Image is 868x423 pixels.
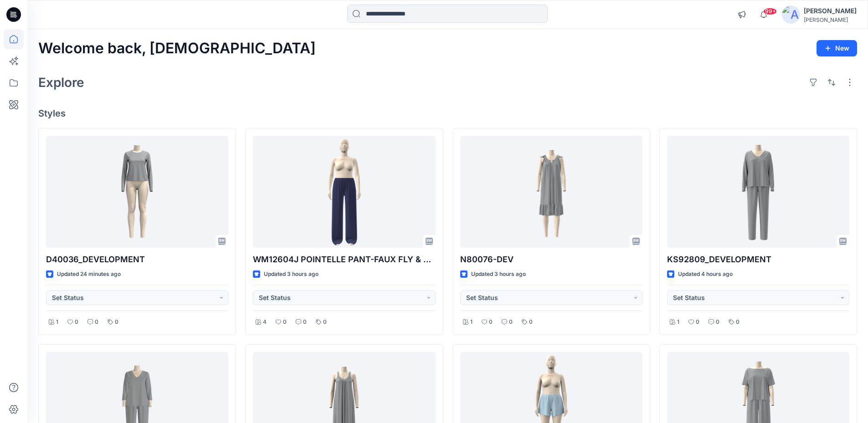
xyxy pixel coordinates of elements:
[38,75,84,90] h2: Explore
[56,317,58,327] p: 1
[471,270,526,279] p: Updated 3 hours ago
[264,270,318,279] p: Updated 3 hours ago
[667,253,849,266] p: KS92809_DEVELOPMENT
[667,136,849,248] a: KS92809_DEVELOPMENT
[736,317,740,327] p: 0
[263,317,267,327] p: 4
[75,317,78,327] p: 0
[253,136,435,248] a: WM12604J POINTELLE PANT-FAUX FLY & BUTTONS + PICOT_COLORWAY_REV3
[804,16,857,23] div: [PERSON_NAME]
[817,40,857,56] button: New
[804,5,857,16] div: [PERSON_NAME]
[509,317,513,327] p: 0
[303,317,307,327] p: 0
[696,317,699,327] p: 0
[95,317,98,327] p: 0
[470,317,473,327] p: 1
[782,5,800,24] img: avatar
[460,136,642,248] a: N80076-DEV
[529,317,533,327] p: 0
[38,40,316,57] h2: Welcome back, [DEMOGRAPHIC_DATA]
[38,108,857,119] h4: Styles
[678,270,733,279] p: Updated 4 hours ago
[489,317,493,327] p: 0
[57,270,121,279] p: Updated 24 minutes ago
[763,8,777,15] span: 99+
[460,253,642,266] p: N80076-DEV
[46,253,228,266] p: D40036_DEVELOPMENT
[253,253,435,266] p: WM12604J POINTELLE PANT-FAUX FLY & BUTTONS + PICOT_COLORWAY_REV3
[677,317,679,327] p: 1
[283,317,287,327] p: 0
[115,317,118,327] p: 0
[46,136,228,248] a: D40036_DEVELOPMENT
[323,317,327,327] p: 0
[716,317,719,327] p: 0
